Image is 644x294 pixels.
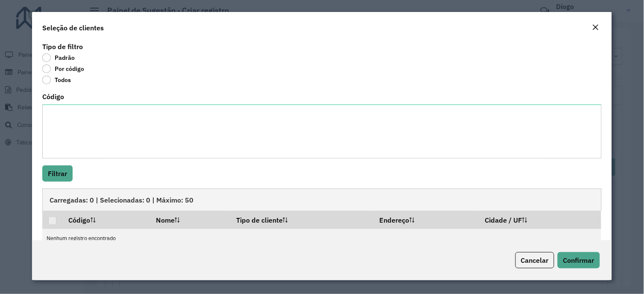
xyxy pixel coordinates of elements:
[42,65,84,73] label: Por código
[521,256,549,265] span: Cancelar
[42,76,71,84] label: Todos
[42,91,64,102] label: Código
[590,22,602,33] button: Close
[558,252,600,268] button: Confirmar
[515,252,554,268] button: Cancelar
[374,211,479,229] th: Endereço
[42,188,601,211] div: Carregadas: 0 | Selecionadas: 0 | Máximo: 50
[42,229,601,248] td: Nenhum registro encontrado
[563,256,594,265] span: Confirmar
[63,211,150,229] th: Código
[42,23,104,33] h4: Seleção de clientes
[42,41,83,52] label: Tipo de filtro
[42,165,73,182] button: Filtrar
[479,211,601,229] th: Cidade / UF
[592,24,599,31] em: Fechar
[231,211,374,229] th: Tipo de cliente
[150,211,231,229] th: Nome
[42,53,75,62] label: Padrão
